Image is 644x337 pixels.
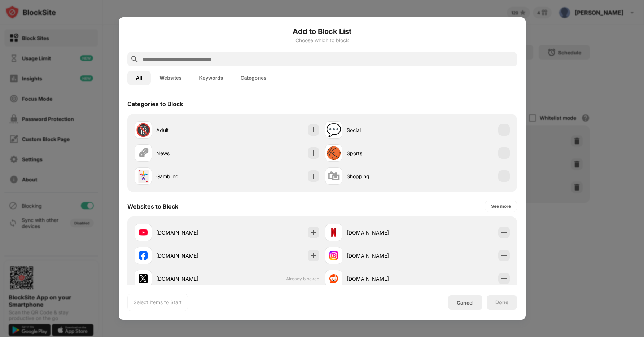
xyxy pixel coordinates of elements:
[326,123,341,137] div: 💬
[156,229,227,236] div: [DOMAIN_NAME]
[139,228,148,237] img: favicons
[139,251,148,260] img: favicons
[156,149,227,157] div: News
[329,274,338,283] img: favicons
[495,299,508,305] div: Done
[136,169,151,184] div: 🃏
[127,26,517,37] h6: Add to Block List
[133,299,182,306] div: Select Items to Start
[347,229,417,236] div: [DOMAIN_NAME]
[190,71,232,85] button: Keywords
[326,146,341,161] div: 🏀
[156,172,227,180] div: Gambling
[156,252,227,259] div: [DOMAIN_NAME]
[491,203,511,210] div: See more
[286,276,319,281] span: Already blocked
[329,251,338,260] img: favicons
[127,203,178,210] div: Websites to Block
[457,299,474,306] div: Cancel
[328,169,340,184] div: 🛍
[137,146,149,161] div: 🗞
[347,252,417,259] div: [DOMAIN_NAME]
[156,275,227,283] div: [DOMAIN_NAME]
[347,172,417,180] div: Shopping
[127,71,151,85] button: All
[136,123,151,137] div: 🔞
[347,275,417,283] div: [DOMAIN_NAME]
[130,55,139,64] img: search.svg
[156,126,227,134] div: Adult
[127,100,183,108] div: Categories to Block
[127,38,517,43] div: Choose which to block
[347,126,417,134] div: Social
[151,71,190,85] button: Websites
[347,149,417,157] div: Sports
[329,228,338,237] img: favicons
[139,274,148,283] img: favicons
[232,71,275,85] button: Categories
